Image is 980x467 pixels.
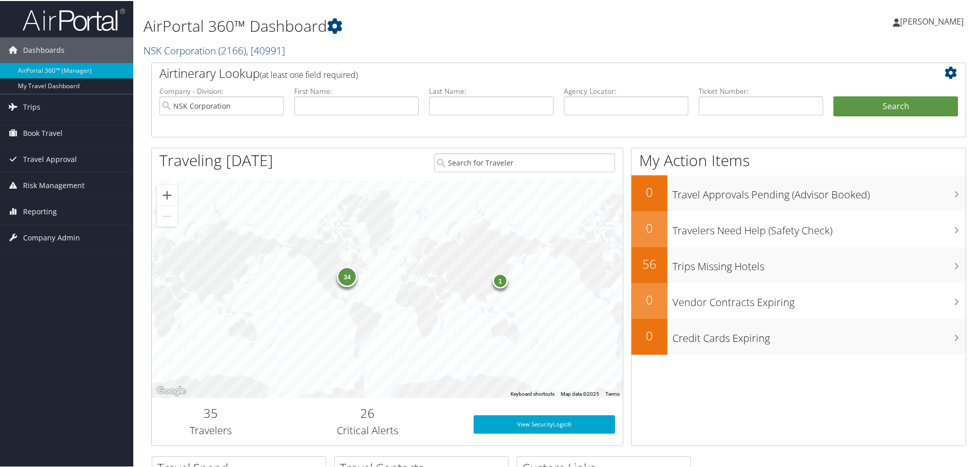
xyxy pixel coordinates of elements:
[23,7,125,31] img: airportal-logo.png
[672,289,966,309] h3: Vendor Contracts Expiring
[159,149,273,170] h1: Traveling [DATE]
[277,403,458,421] h2: 26
[631,182,667,200] h2: 0
[631,174,966,210] a: 0Travel Approvals Pending (Advisor Booked)
[23,119,63,145] span: Book Travel
[564,85,688,95] label: Agency Locator:
[337,265,357,286] div: 34
[218,43,246,56] span: ( 2166 )
[144,43,285,56] a: NSK Corporation
[672,217,966,237] h3: Travelers Need Help (Safety Check)
[631,318,966,354] a: 0Credit Cards Expiring
[246,43,285,56] span: , [ 40991 ]
[23,146,77,171] span: Travel Approval
[605,390,620,396] a: Terms (opens in new tab)
[631,210,966,246] a: 0Travelers Need Help (Safety Check)
[900,15,964,26] span: [PERSON_NAME]
[260,68,358,79] span: (at least one field required)
[699,85,823,95] label: Ticket Number:
[631,218,667,236] h2: 0
[23,36,65,62] span: Dashboards
[23,224,80,250] span: Company Admin
[672,325,966,344] h3: Credit Cards Expiring
[154,383,188,397] img: Google
[159,422,262,437] h3: Travelers
[23,93,40,119] span: Trips
[474,414,615,433] a: View SecurityLogic®
[672,253,966,273] h3: Trips Missing Hotels
[144,14,697,36] h1: AirPortal 360™ Dashboard
[511,390,555,397] button: Keyboard shortcuts
[631,282,966,318] a: 0Vendor Contracts Expiring
[631,326,667,343] h2: 0
[631,149,966,170] h1: My Action Items
[429,85,554,95] label: Last Name:
[492,272,507,288] div: 1
[154,383,188,397] a: Open this area in Google Maps (opens a new window)
[159,85,284,95] label: Company - Division:
[631,254,667,272] h2: 56
[672,181,966,201] h3: Travel Approvals Pending (Advisor Booked)
[434,152,615,171] input: Search for Traveler
[277,422,458,437] h3: Critical Alerts
[159,64,890,81] h2: Airtinerary Lookup
[157,184,177,205] button: Zoom in
[23,172,85,197] span: Risk Management
[159,403,262,421] h2: 35
[631,246,966,282] a: 56Trips Missing Hotels
[23,198,57,224] span: Reporting
[294,85,419,95] label: First Name:
[561,390,599,396] span: Map data ©2025
[157,205,177,226] button: Zoom out
[833,95,958,116] button: Search
[893,5,974,36] a: [PERSON_NAME]
[631,290,667,308] h2: 0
